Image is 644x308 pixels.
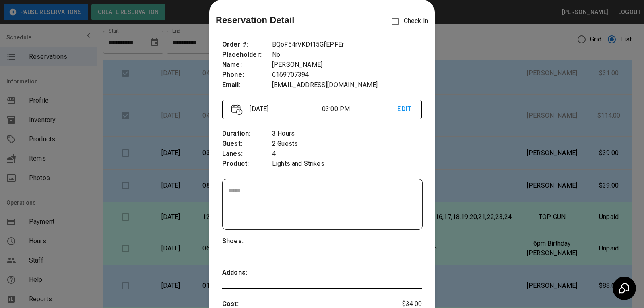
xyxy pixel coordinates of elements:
p: Addons : [222,268,272,278]
p: Lights and Strikes [272,159,422,169]
p: Product : [222,159,272,169]
p: Email : [222,80,272,90]
p: Check In [387,13,428,30]
p: 2 Guests [272,139,422,149]
p: 3 Hours [272,129,422,139]
p: Placeholder : [222,50,272,60]
p: No [272,50,422,60]
p: Reservation Detail [216,13,295,27]
p: 03:00 PM [322,104,398,114]
p: Duration : [222,129,272,139]
p: Phone : [222,70,272,80]
p: Shoes : [222,236,272,246]
p: [DATE] [246,104,322,114]
img: Vector [231,104,243,115]
p: EDIT [397,104,412,114]
p: Order # : [222,40,272,50]
p: Guest : [222,139,272,149]
p: BQoF54rVKDt15GfEPFEr [272,40,422,50]
p: [PERSON_NAME] [272,60,422,70]
p: [EMAIL_ADDRESS][DOMAIN_NAME] [272,80,422,90]
p: Name : [222,60,272,70]
p: 4 [272,149,422,159]
p: 6169707394 [272,70,422,80]
p: Lanes : [222,149,272,159]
